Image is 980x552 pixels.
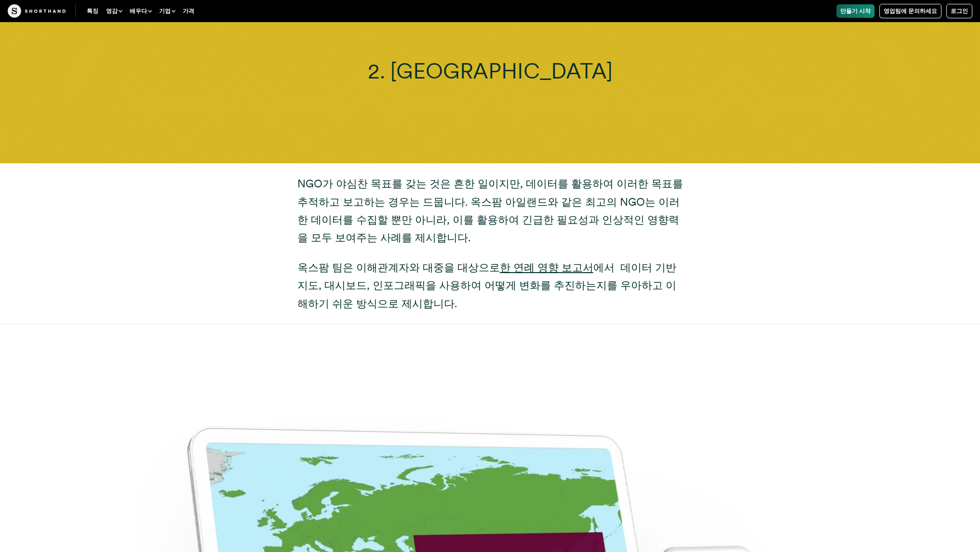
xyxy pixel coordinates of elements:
[297,261,676,310] font: 에서 데이터 기반 지도, 대시보드, 인포그래픽을 사용하여 어떻게 변화를 추진하는지를 우아하고 이해하기 쉬운 방식으로 제시합니다.
[87,8,98,14] font: 특징
[155,4,179,18] button: 기업
[840,8,871,14] font: 만들기 시작
[500,261,593,274] a: 한 연례 영향 보고서
[836,4,874,18] a: 만들기 시작
[126,4,155,18] button: 배우다
[946,4,972,18] a: 로그인
[879,4,941,18] a: 영업팀에 문의하세요
[179,4,198,18] a: 가격
[8,4,66,18] img: 공예
[297,177,683,244] font: NGO가 야심찬 목표를 갖는 것은 흔한 일이지만, 데이터를 활용하여 이러한 목표를 추적하고 보고하는 경우는 드뭅니다. 옥스팜 아일랜드와 같은 최고의 NGO는 이러한 데이터를 ...
[130,8,147,14] font: 배우다
[159,8,171,14] font: 기업
[106,8,118,14] font: 영감
[884,8,937,14] font: 영업팀에 문의하세요
[297,261,500,274] font: 옥스팜 팀은 이해관계자와 대중을 대상으로
[951,8,968,14] font: 로그인
[183,8,194,14] font: 가격
[102,4,126,18] button: 영감
[367,58,612,84] font: 2. [GEOGRAPHIC_DATA]
[83,4,102,18] a: 특징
